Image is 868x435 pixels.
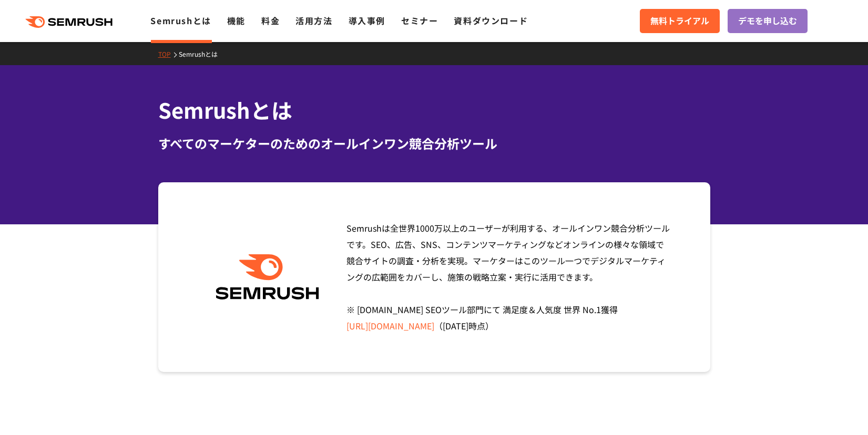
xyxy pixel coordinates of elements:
a: セミナー [401,14,438,27]
h1: Semrushとは [158,95,710,126]
a: 資料ダウンロード [454,14,528,27]
a: 導入事例 [349,14,385,27]
span: Semrushは全世界1000万以上のユーザーが利用する、オールインワン競合分析ツールです。SEO、広告、SNS、コンテンツマーケティングなどオンラインの様々な領域で競合サイトの調査・分析を実現... [346,222,670,332]
a: 無料トライアル [640,9,720,33]
a: 活用方法 [295,14,332,27]
a: Semrushとは [179,49,226,58]
a: 機能 [227,14,246,27]
a: Semrushとは [150,14,211,27]
a: TOP [158,49,179,58]
img: Semrush [210,254,324,300]
span: デモを申し込む [738,14,797,28]
div: すべてのマーケターのためのオールインワン競合分析ツール [158,134,710,153]
a: 料金 [261,14,280,27]
span: 無料トライアル [650,14,709,28]
a: デモを申し込む [728,9,808,33]
a: [URL][DOMAIN_NAME] [346,319,434,332]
